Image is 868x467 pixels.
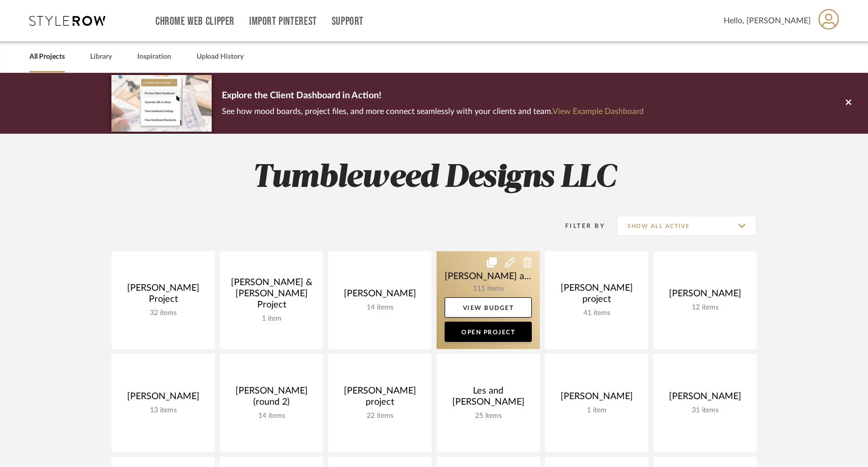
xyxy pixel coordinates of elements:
div: [PERSON_NAME] & [PERSON_NAME] Project [228,277,315,315]
a: Support [332,17,364,26]
div: [PERSON_NAME] project [553,283,640,309]
p: See how mood boards, project files, and more connect seamlessly with your clients and team. [222,104,644,119]
div: [PERSON_NAME] project [336,385,423,412]
div: [PERSON_NAME] (round 2) [228,385,315,412]
div: [PERSON_NAME] [120,391,207,406]
div: 41 items [553,309,640,318]
a: Library [90,50,112,64]
div: 25 items [445,412,532,420]
a: View Example Dashboard [553,107,644,115]
img: d5d033c5-7b12-40c2-a960-1ecee1989c38.png [111,75,212,131]
div: 22 items [336,412,423,420]
div: 31 items [661,406,748,415]
div: 14 items [336,303,423,312]
div: [PERSON_NAME] [336,288,423,303]
a: All Projects [29,50,65,64]
div: [PERSON_NAME] Project [120,283,207,309]
div: Les and [PERSON_NAME] [445,385,532,412]
span: Hello, [PERSON_NAME] [724,15,811,27]
div: 1 item [228,315,315,323]
a: Upload History [196,50,244,64]
a: Open Project [445,322,532,342]
div: 13 items [120,406,207,415]
div: [PERSON_NAME] [553,391,640,406]
div: [PERSON_NAME] [661,288,748,303]
a: Chrome Web Clipper [155,17,234,26]
a: View Budget [445,297,532,318]
div: 12 items [661,303,748,312]
p: Explore the Client Dashboard in Action! [222,88,644,104]
h2: Tumbleweed Designs LLC [69,159,799,197]
div: [PERSON_NAME] [661,391,748,406]
div: 32 items [120,309,207,318]
a: Inspiration [137,50,171,64]
div: 14 items [228,412,315,420]
div: 1 item [553,406,640,415]
a: Import Pinterest [249,17,317,26]
div: Filter By [552,221,605,231]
